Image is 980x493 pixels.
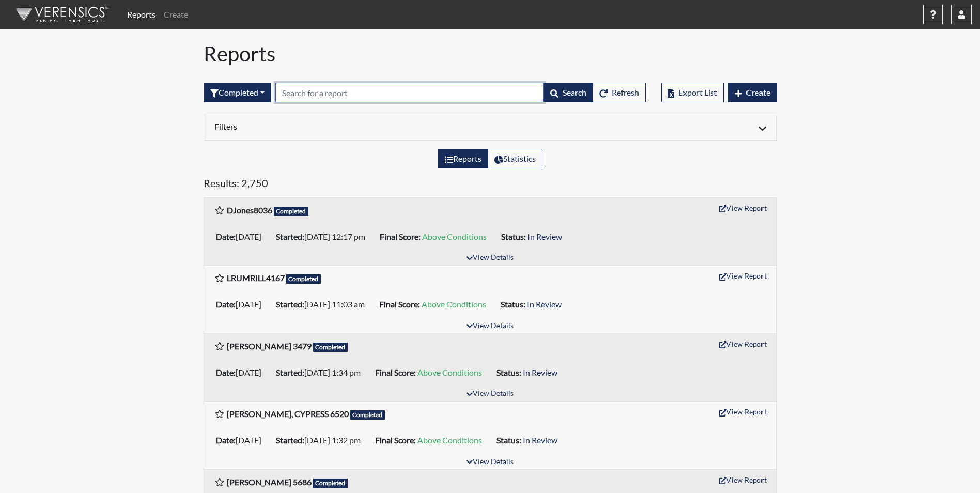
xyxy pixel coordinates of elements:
[488,149,542,168] label: View statistics about completed interviews
[212,296,272,313] li: [DATE]
[214,121,483,131] h6: Filters
[276,367,304,377] b: Started:
[417,435,482,445] span: Above Conditions
[728,83,777,102] button: Create
[204,41,777,66] h1: Reports
[714,200,771,216] button: View Report
[501,232,526,241] b: Status:
[496,367,521,377] b: Status:
[375,367,416,377] b: Final Score:
[422,299,486,309] span: Above Conditions
[563,87,586,97] span: Search
[272,432,371,449] li: [DATE] 1:32 pm
[714,336,771,352] button: View Report
[501,299,525,309] b: Status:
[123,4,160,25] a: Reports
[212,432,272,449] li: [DATE]
[496,435,521,445] b: Status:
[746,87,770,97] span: Create
[527,299,562,309] span: In Review
[274,207,309,216] span: Completed
[216,367,236,377] b: Date:
[462,319,518,333] button: View Details
[543,83,593,102] button: Search
[417,367,482,377] span: Above Conditions
[350,410,385,420] span: Completed
[204,83,271,102] button: Completed
[212,364,272,381] li: [DATE]
[375,435,416,445] b: Final Score:
[276,299,304,309] b: Started:
[276,435,304,445] b: Started:
[379,299,420,309] b: Final Score:
[523,367,557,377] span: In Review
[527,232,562,241] span: In Review
[661,83,724,102] button: Export List
[678,87,717,97] span: Export List
[422,232,487,241] span: Above Conditions
[714,268,771,284] button: View Report
[523,435,557,445] span: In Review
[714,472,771,488] button: View Report
[207,121,774,134] div: Click to expand/collapse filters
[276,232,304,241] b: Started:
[204,177,777,193] h5: Results: 2,750
[714,404,771,420] button: View Report
[227,477,312,487] b: [PERSON_NAME] 5686
[612,87,639,97] span: Refresh
[227,409,349,419] b: [PERSON_NAME], CYPRESS 6520
[227,341,312,351] b: [PERSON_NAME] 3479
[212,228,272,245] li: [DATE]
[272,228,376,245] li: [DATE] 12:17 pm
[438,149,488,168] label: View the list of reports
[216,232,236,241] b: Date:
[462,455,518,469] button: View Details
[160,4,192,25] a: Create
[272,296,375,313] li: [DATE] 11:03 am
[313,343,348,352] span: Completed
[204,83,271,102] div: Filter by interview status
[216,299,236,309] b: Date:
[272,364,371,381] li: [DATE] 1:34 pm
[313,479,348,488] span: Completed
[227,273,285,283] b: LRUMRILL4167
[275,83,544,102] input: Search by Registration ID, Interview Number, or Investigation Name.
[593,83,646,102] button: Refresh
[462,387,518,401] button: View Details
[462,251,518,265] button: View Details
[216,435,236,445] b: Date:
[380,232,421,241] b: Final Score:
[227,205,272,215] b: DJones8036
[286,274,321,284] span: Completed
